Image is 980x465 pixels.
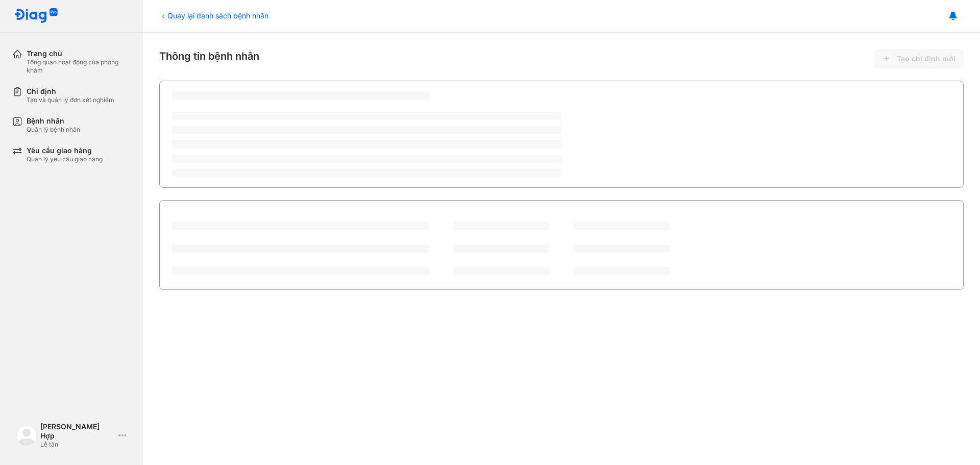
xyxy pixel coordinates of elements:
button: Tạo chỉ định mới [874,49,964,68]
span: ‌ [574,267,670,275]
span: ‌ [172,267,429,275]
div: Tạo và quản lý đơn xét nghiệm [27,96,114,104]
span: ‌ [574,244,670,253]
img: logo [14,8,58,24]
span: ‌ [172,222,429,230]
div: Tổng quan hoạt động của phòng khám [27,58,131,75]
div: [PERSON_NAME] Hợp [40,422,114,440]
span: ‌ [172,112,561,120]
span: Tạo chỉ định mới [897,54,955,63]
span: ‌ [574,222,670,230]
div: Lịch sử chỉ định [172,210,234,222]
span: ‌ [453,244,549,253]
span: ‌ [172,244,429,253]
span: ‌ [453,267,549,275]
span: ‌ [172,126,561,134]
img: logo [16,425,37,446]
div: Quay lại danh sách bệnh nhân [159,10,268,21]
div: Chỉ định [27,87,114,96]
div: Trang chủ [27,49,131,58]
span: ‌ [172,140,561,149]
div: Thông tin bệnh nhân [159,49,964,68]
div: Quản lý bệnh nhân [27,126,80,134]
div: Bệnh nhân [27,116,80,126]
div: Lễ tân [40,440,114,449]
div: Yêu cầu giao hàng [27,146,103,155]
span: ‌ [172,169,561,177]
div: Quản lý yêu cầu giao hàng [27,155,103,163]
span: ‌ [172,155,561,163]
span: ‌ [172,91,429,100]
span: ‌ [453,222,549,230]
